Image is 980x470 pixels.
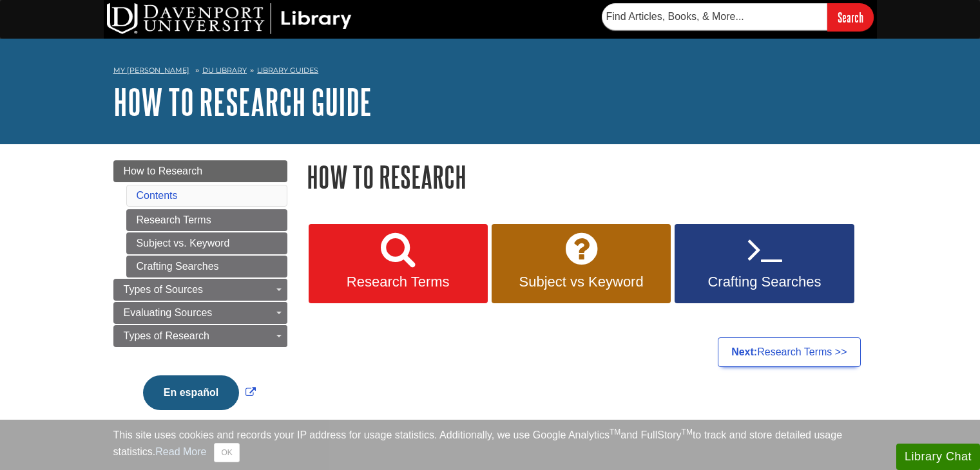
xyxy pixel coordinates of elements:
a: Link opens in new window [140,387,259,398]
sup: TM [682,428,693,437]
div: Guide Page Menu [113,160,287,432]
button: Close [214,443,239,462]
button: Library Chat [896,444,980,470]
nav: breadcrumb [113,62,867,82]
a: Research Terms [309,224,488,304]
form: Searches DU Library's articles, books, and more [602,3,874,31]
a: Types of Sources [113,279,287,301]
sup: TM [610,428,620,437]
a: My [PERSON_NAME] [113,65,189,76]
a: Research Terms [126,209,287,231]
a: How to Research Guide [113,82,372,122]
a: How to Research [113,160,287,182]
input: Search [827,3,874,31]
span: Evaluating Sources [124,307,213,318]
a: Read More [155,446,206,457]
a: Subject vs. Keyword [126,232,287,254]
a: Library Guides [257,66,318,75]
a: Crafting Searches [126,256,287,277]
img: DU Library [107,3,352,34]
span: Types of Sources [124,284,204,295]
strong: Next: [731,346,757,357]
a: DU Library [202,66,247,75]
span: Research Terms [318,274,478,290]
a: Evaluating Sources [113,302,287,324]
span: Types of Research [124,330,209,341]
a: Types of Research [113,325,287,347]
a: Contents [137,190,178,201]
span: Crafting Searches [684,274,844,290]
h1: How to Research [307,160,867,193]
a: Crafting Searches [675,224,854,304]
a: Next:Research Terms >> [718,337,860,367]
a: Subject vs Keyword [492,224,671,304]
div: This site uses cookies and records your IP address for usage statistics. Additionally, we use Goo... [113,428,867,462]
button: En español [143,375,239,410]
span: How to Research [124,165,203,176]
span: Subject vs Keyword [501,274,661,290]
input: Find Articles, Books, & More... [602,3,827,30]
